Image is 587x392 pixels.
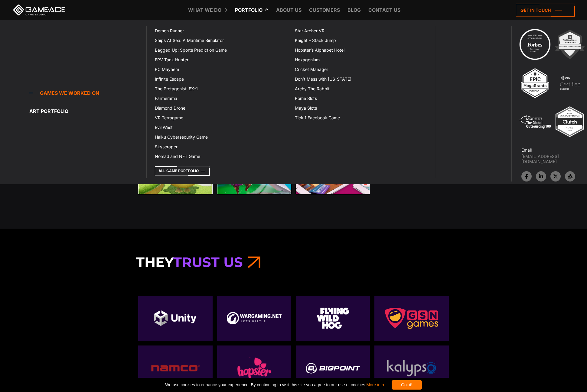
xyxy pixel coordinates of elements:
[521,154,587,164] a: [EMAIL_ADDRESS][DOMAIN_NAME]
[151,84,291,94] a: The Protagonist: EX-1
[518,28,552,61] img: Technology council badge program ace 2025 game ace
[165,380,384,390] span: We use cookies to enhance your experience. By continuing to visit this site you agree to our use ...
[151,65,291,74] a: RC Mayhem
[386,255,451,270] iframe: {"event":"infoDelivery","info":{"currentTime":6.792479,"videoBytesLoaded":0.7190808437272703,"vid...
[518,66,552,100] img: 3
[29,105,146,117] a: Art portfolio
[291,36,431,45] a: Knight – Stack Jump
[151,103,291,113] a: Diamond Drone
[291,45,431,55] a: Hopster’s Alphabet Hotel
[151,74,291,84] a: Infinite Escape
[392,380,422,390] div: Got it!
[291,55,431,65] a: Hexagonium
[291,74,431,84] a: Don’t Mess with [US_STATE]
[151,113,291,123] a: VR Terragame
[516,4,575,17] a: Get in touch
[219,346,289,390] img: Hopster logo
[291,84,431,94] a: Archy The Rabbit
[385,308,439,329] img: Gsn games company logo
[291,65,431,74] a: Cricket Manager
[291,26,431,36] a: Star Archer VR
[151,357,200,379] img: Namco logo
[553,28,586,61] img: 2
[366,382,384,387] a: More info
[521,147,532,153] strong: Email
[151,36,291,45] a: Ships At Sea: A Maritime Simulator
[151,94,291,103] a: Farmerama
[291,103,431,113] a: Maya Slots
[306,363,360,374] img: Bigpoint logo
[518,105,552,138] img: 5
[151,26,291,36] a: Demon Runner
[155,166,210,176] a: All Game Portfolio
[151,123,291,132] a: Evil West
[151,152,291,161] a: Nomadland NFT Game
[291,113,431,123] a: Tick 1 Facebook Game
[151,45,291,55] a: Bagged Up: Sports Prediction Game
[29,87,146,99] a: Games we worked on
[227,312,282,324] img: Wargaming logo
[154,310,197,326] img: Unity logo
[173,254,243,270] span: Trust Us
[387,357,436,379] img: Kalypso logo
[317,307,349,329] img: Flying wild hog logo
[136,254,260,271] h3: They
[553,105,586,138] img: Top ar vr development company gaming 2025 game ace
[553,66,587,100] img: 4
[291,94,431,103] a: Rome Slots
[151,55,291,65] a: FPV Tank Hunter
[151,142,291,152] a: Skyscraper
[151,132,291,142] a: Haiku Cybersecurity Game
